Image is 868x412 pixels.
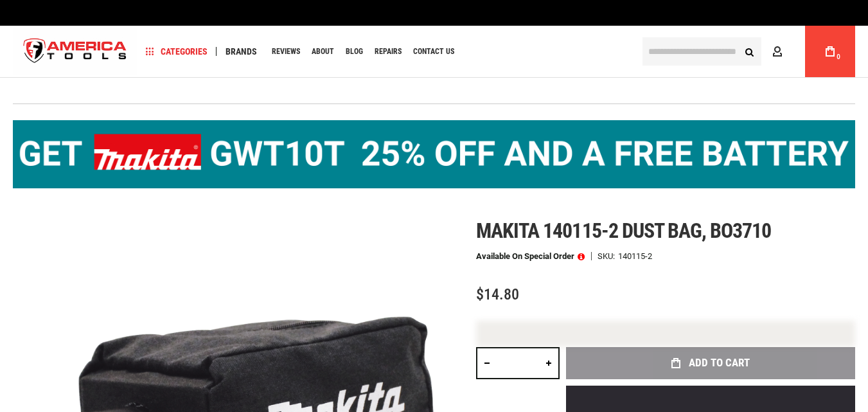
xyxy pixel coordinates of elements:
[13,28,137,76] img: America Tools
[837,53,840,60] span: 0
[407,43,460,60] a: Contact Us
[476,219,771,243] span: Makita 140115-2 dust bag, bo3710
[346,48,363,55] span: Blog
[618,252,652,260] div: 140115-2
[340,43,369,60] a: Blog
[818,26,842,77] a: 0
[13,28,137,76] a: store logo
[266,43,306,60] a: Reviews
[598,252,618,260] strong: SKU
[312,48,334,55] span: About
[737,39,761,64] button: Search
[476,285,519,303] span: $14.80
[220,43,263,60] a: Brands
[476,252,585,261] p: Available on Special Order
[13,120,855,188] img: BOGO: Buy the Makita® XGT IMpact Wrench (GWT10T), get the BL4040 4ah Battery FREE!
[375,48,402,55] span: Repairs
[272,48,300,55] span: Reviews
[146,47,208,56] span: Categories
[306,43,340,60] a: About
[369,43,407,60] a: Repairs
[140,43,213,60] a: Categories
[226,47,257,56] span: Brands
[413,48,454,55] span: Contact Us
